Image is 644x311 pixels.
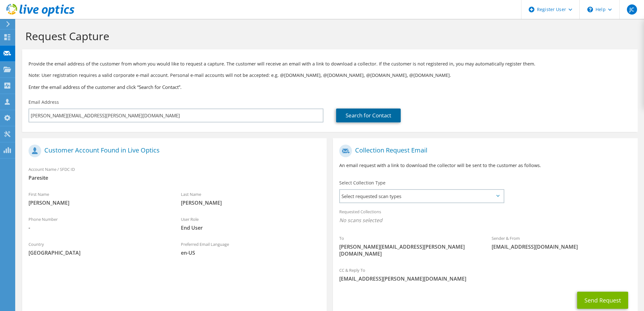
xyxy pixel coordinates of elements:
[29,84,631,90] h3: Enter the email address of the customer and click “Search for Contact”.
[340,190,503,202] span: Select requested scan types
[175,188,327,209] div: Last Name
[22,238,175,259] div: Country
[29,72,631,79] p: Note: User registration requires a valid corporate e-mail account. Personal e-mail accounts will ...
[25,29,631,43] h1: Request Capture
[22,188,175,209] div: First Name
[336,109,401,122] a: Search for Contact
[181,249,321,256] span: en-US
[175,238,327,259] div: Preferred Email Language
[339,217,631,224] span: No scans selected
[339,145,628,157] h1: Collection Request Email
[627,4,637,15] span: JC
[181,224,321,231] span: End User
[333,205,637,228] div: Requested Collections
[492,243,631,250] span: [EMAIL_ADDRESS][DOMAIN_NAME]
[22,213,175,234] div: Phone Number
[29,199,168,206] span: [PERSON_NAME]
[333,264,637,285] div: CC & Reply To
[29,174,320,181] span: Paresite
[29,224,168,231] span: -
[333,232,485,260] div: To
[29,99,59,105] label: Email Address
[485,232,638,253] div: Sender & From
[339,243,479,257] span: [PERSON_NAME][EMAIL_ADDRESS][PERSON_NAME][DOMAIN_NAME]
[29,145,317,157] h1: Customer Account Found in Live Optics
[29,249,168,256] span: [GEOGRAPHIC_DATA]
[29,60,631,67] p: Provide the email address of the customer from whom you would like to request a capture. The cust...
[175,213,327,234] div: User Role
[339,275,631,282] span: [EMAIL_ADDRESS][PERSON_NAME][DOMAIN_NAME]
[181,199,321,206] span: [PERSON_NAME]
[339,162,631,169] p: An email request with a link to download the collector will be sent to the customer as follows.
[339,180,386,186] label: Select Collection Type
[577,292,628,309] button: Send Request
[22,163,327,184] div: Account Name / SFDC ID
[587,7,593,12] svg: \n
